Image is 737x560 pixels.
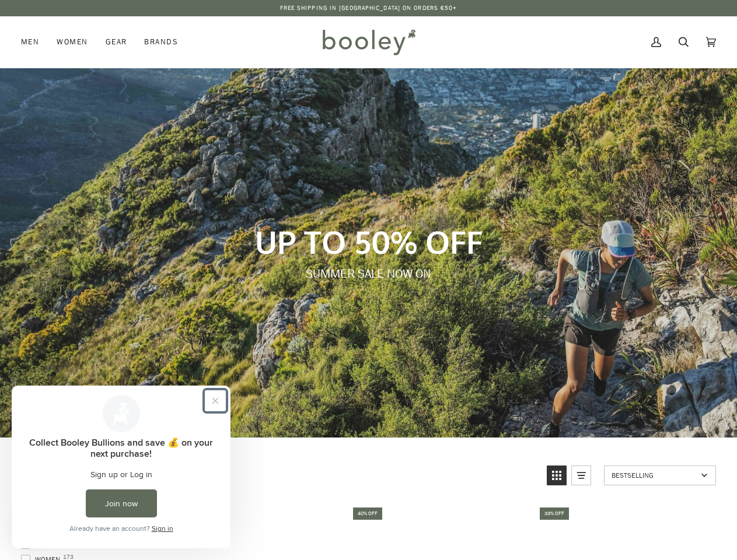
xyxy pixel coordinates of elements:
[353,508,382,520] div: 40% off
[48,16,96,68] a: Women
[547,466,567,485] a: View grid mode
[612,470,697,480] span: Bestselling
[21,16,48,68] a: Men
[97,16,136,68] a: Gear
[604,466,716,485] a: Sort options
[63,554,74,560] span: 173
[57,36,88,48] span: Women
[106,36,127,48] span: Gear
[21,466,538,485] div: Showing results for "Summer Sale"
[540,508,569,520] div: 33% off
[157,265,581,282] p: SUMMER SALE NOW ON
[280,3,457,13] p: Free Shipping in [GEOGRAPHIC_DATA] on Orders €50+
[571,466,591,485] a: View list mode
[157,222,581,261] p: UP TO 50% OFF
[317,25,420,59] img: Booley
[21,36,39,48] span: Men
[135,16,187,68] a: Brands
[12,386,230,548] iframe: Loyalty program pop-up with offers and actions
[144,36,178,48] span: Brands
